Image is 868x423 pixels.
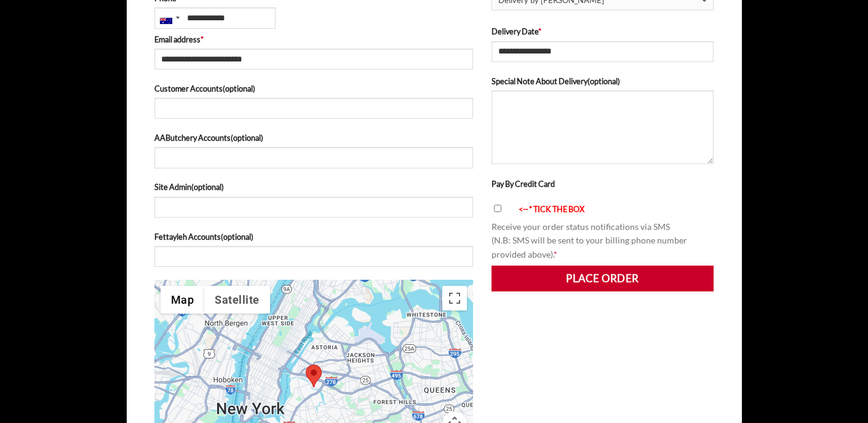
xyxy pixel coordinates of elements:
button: Show satellite imagery [204,286,270,314]
label: Email address [154,33,473,45]
iframe: chat widget [816,374,856,411]
p: Receive your order status notifications via SMS (N.B: SMS will be sent to your billing phone numb... [492,220,714,262]
span: (optional) [587,76,620,86]
abbr: required [554,249,557,259]
span: (optional) [231,133,263,143]
label: Site Admin [154,181,473,193]
img: arrow-blink.gif [508,207,519,215]
label: Pay By Credit Card [492,179,555,189]
label: Special Note About Delivery [492,75,714,87]
button: Show street map [161,286,205,314]
input: <-- * TICK THE BOX [494,205,501,212]
font: <-- * TICK THE BOX [519,204,584,214]
span: (optional) [191,182,224,192]
abbr: required [538,26,541,36]
span: (optional) [221,232,253,242]
label: Delivery Date [492,25,714,38]
abbr: required [201,34,204,44]
label: Fettayleh Accounts [154,231,473,243]
span: (optional) [223,84,255,93]
label: AAButchery Accounts [154,132,473,144]
label: Customer Accounts [154,82,473,95]
button: Place order [492,266,714,291]
button: Toggle fullscreen view [442,286,467,310]
div: Australia: +61 [155,8,183,28]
